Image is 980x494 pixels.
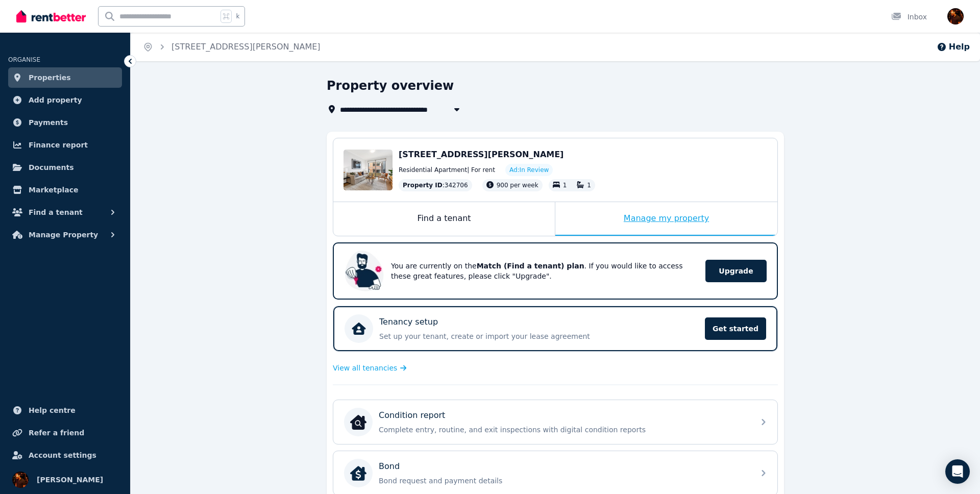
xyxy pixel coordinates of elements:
[8,202,122,223] button: Find a tenant
[8,112,122,133] a: Payments
[333,363,407,373] a: View all tenancies
[555,202,777,236] div: Manage my property
[399,166,495,174] span: Residential Apartment | For rent
[509,166,549,174] span: Ad: In Review
[8,445,122,465] a: Account settings
[587,182,591,189] span: 1
[327,78,454,94] h1: Property overview
[350,465,366,481] img: Bond
[477,262,584,270] b: Match (Find a tenant) plan
[12,472,29,488] img: Sergio Lourenco da Silva
[399,179,472,191] div: : 342706
[29,139,88,151] span: Finance report
[29,71,71,84] span: Properties
[8,56,40,63] span: ORGANISE
[29,449,96,461] span: Account settings
[937,41,970,53] button: Help
[497,182,538,189] span: 900 per week
[403,181,443,189] span: Property ID
[29,161,74,174] span: Documents
[391,261,691,281] p: You are currently on the . If you would like to access these great features, please click "Upgrade".
[379,425,748,435] p: Complete entry, routine, and exit inspections with digital condition reports
[8,157,122,178] a: Documents
[333,400,777,444] a: Condition reportCondition reportComplete entry, routine, and exit inspections with digital condit...
[333,202,555,236] div: Find a tenant
[705,260,767,282] span: Upgrade
[399,150,563,159] span: [STREET_ADDRESS][PERSON_NAME]
[945,459,970,484] div: Open Intercom Messenger
[171,42,321,52] a: [STREET_ADDRESS][PERSON_NAME]
[29,94,82,106] span: Add property
[379,460,400,473] p: Bond
[379,331,699,341] p: Set up your tenant, create or import your lease agreement
[8,67,122,88] a: Properties
[29,229,98,241] span: Manage Property
[344,251,385,291] img: Upgrade RentBetter plan
[29,404,76,416] span: Help centre
[29,116,68,129] span: Payments
[8,400,122,421] a: Help centre
[563,182,567,189] span: 1
[8,423,122,443] a: Refer a friend
[29,427,84,439] span: Refer a friend
[379,476,748,486] p: Bond request and payment details
[37,474,103,486] span: [PERSON_NAME]
[947,8,964,24] img: Sergio Lourenco da Silva
[705,317,766,340] span: Get started
[379,316,438,328] p: Tenancy setup
[236,12,239,20] span: k
[379,409,445,422] p: Condition report
[16,9,86,24] img: RentBetter
[8,180,122,200] a: Marketplace
[29,184,78,196] span: Marketplace
[29,206,83,218] span: Find a tenant
[333,363,397,373] span: View all tenancies
[8,90,122,110] a: Add property
[131,33,333,61] nav: Breadcrumb
[8,225,122,245] button: Manage Property
[891,12,927,22] div: Inbox
[8,135,122,155] a: Finance report
[350,414,366,430] img: Condition report
[333,306,777,351] a: Tenancy setupSet up your tenant, create or import your lease agreementGet started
